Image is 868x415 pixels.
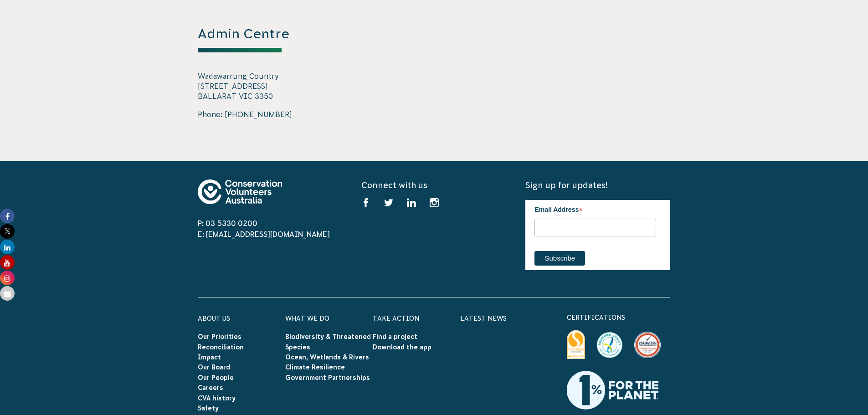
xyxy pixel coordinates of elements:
[285,364,345,371] a: Climate Resilience
[285,374,370,381] a: Government Partnerships
[373,333,417,340] a: Find a project
[198,110,292,118] a: Phone: [PHONE_NUMBER]
[198,364,230,371] a: Our Board
[534,200,656,217] label: Email Address
[285,333,371,350] a: Biodiversity & Threatened Species
[285,354,369,361] a: Ocean, Wetlands & Rivers
[198,405,219,412] a: Safety
[198,25,343,52] h3: Admin Centre
[525,179,670,191] h5: Sign up for updates!
[198,384,223,391] a: Careers
[460,315,507,322] a: Latest News
[373,343,431,351] a: Download the app
[198,71,343,102] p: Wadawarrung Country [STREET_ADDRESS] BALLARAT VIC 3350
[198,333,241,340] a: Our Priorities
[198,179,282,204] img: logo-footer.svg
[198,315,230,322] a: About Us
[534,251,585,266] input: Subscribe
[198,395,236,402] a: CVA history
[198,343,244,351] a: Reconciliation
[567,312,671,323] p: certifications
[373,315,419,322] a: Take Action
[198,354,221,361] a: Impact
[285,315,329,322] a: What We Do
[198,230,330,238] a: E: [EMAIL_ADDRESS][DOMAIN_NAME]
[361,179,506,191] h5: Connect with us
[198,219,257,227] a: P: 03 5330 0200
[198,374,234,381] a: Our People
